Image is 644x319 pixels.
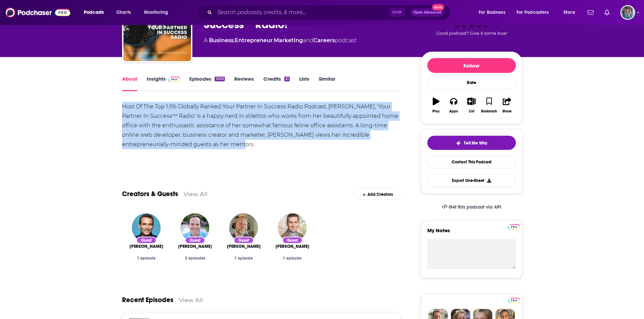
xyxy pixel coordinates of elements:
[234,37,235,44] span: ,
[227,244,261,249] a: Dan Moyle
[235,37,273,44] a: Entrepreneur
[227,244,261,249] span: [PERSON_NAME]
[234,76,254,91] a: Reviews
[209,37,234,44] a: Business
[122,190,178,198] a: Creators & Guests
[427,76,516,89] div: Rate
[456,140,461,146] img: tell me why sparkle
[144,8,168,17] span: Monitoring
[436,199,507,215] a: Get this podcast via API
[229,213,258,242] img: Dan Moyle
[299,76,309,91] a: Lists
[620,5,635,20] img: User Profile
[413,11,442,14] span: Open Advanced
[427,174,516,187] button: Export One-Sheet
[202,5,457,20] div: Search podcasts, credits, & more...
[122,102,401,149] div: Host Of The Top 1.5% Globally Ranked Your Partner In Success Radio Podcast, [PERSON_NAME], 'Your ...
[462,93,480,117] button: List
[139,7,177,18] button: open menu
[132,213,161,242] img: Alexandre Mars
[116,8,131,17] span: Charts
[273,256,311,261] div: 1 episode
[517,8,549,17] span: For Podcasters
[480,93,498,117] button: Bookmark
[189,76,224,91] a: Episodes1023
[410,8,445,17] button: Open AdvancedNew
[215,77,224,81] div: 1023
[273,37,274,44] span: ,
[474,7,514,18] button: open menu
[112,7,135,18] a: Charts
[508,224,520,230] img: Podchaser Pro
[129,244,163,249] a: Alexandre Mars
[127,256,165,261] div: 1 episode
[274,37,303,44] a: Marketing
[559,7,583,18] button: open menu
[276,244,309,249] span: [PERSON_NAME]
[278,213,307,242] img: Mark Herschberg
[427,93,445,117] button: Play
[129,244,163,249] span: [PERSON_NAME]
[136,237,157,244] div: Guest
[432,4,444,10] span: New
[427,136,516,150] button: tell me why sparkleTell Me Why
[185,237,205,244] div: Guest
[313,37,335,44] a: Careers
[479,8,505,17] span: For Business
[449,204,501,210] span: Get this podcast via API
[204,36,357,45] div: A podcast
[147,76,180,91] a: InsightsPodchaser Pro
[168,77,180,82] img: Podchaser Pro
[427,155,516,168] a: Contact This Podcast
[445,93,462,117] button: Apps
[178,244,212,249] a: John Nemo
[225,256,263,261] div: 1 episode
[498,93,516,117] button: Share
[389,8,405,17] span: Ctrl K
[319,76,335,91] a: Similar
[508,223,520,230] a: Pro website
[122,296,173,304] a: Recent Episodes
[234,237,254,244] div: Guest
[432,109,439,113] div: Play
[284,77,290,81] div: 21
[179,296,203,303] a: View All
[215,7,389,18] input: Search podcasts, credits, & more...
[620,5,635,20] button: Show profile menu
[354,188,401,200] div: Add Creators
[512,7,559,18] button: open menu
[178,244,212,249] span: [PERSON_NAME]
[508,298,520,303] img: Podchaser Pro
[176,256,214,261] div: 2 episodes
[564,8,575,17] span: More
[481,109,497,113] div: Bookmark
[303,37,313,44] span: and
[602,7,612,18] a: Show notifications dropdown
[449,109,458,113] div: Apps
[122,76,137,91] a: About
[436,31,507,36] span: Good podcast? Give it some love!
[84,8,104,17] span: Podcasts
[427,227,516,239] label: My Notes
[181,213,209,242] img: John Nemo
[427,58,516,73] button: Follow
[508,297,520,303] a: Pro website
[620,5,635,20] span: Logged in as EllaDavidson
[469,109,474,113] div: List
[184,190,208,197] a: View All
[502,109,511,113] div: Share
[79,7,113,18] button: open menu
[585,7,596,18] a: Show notifications dropdown
[276,244,309,249] a: Mark Herschberg
[263,76,290,91] a: Credits21
[464,140,487,146] span: Tell Me Why
[282,237,303,244] div: Guest
[5,6,70,19] img: Podchaser - Follow, Share and Rate Podcasts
